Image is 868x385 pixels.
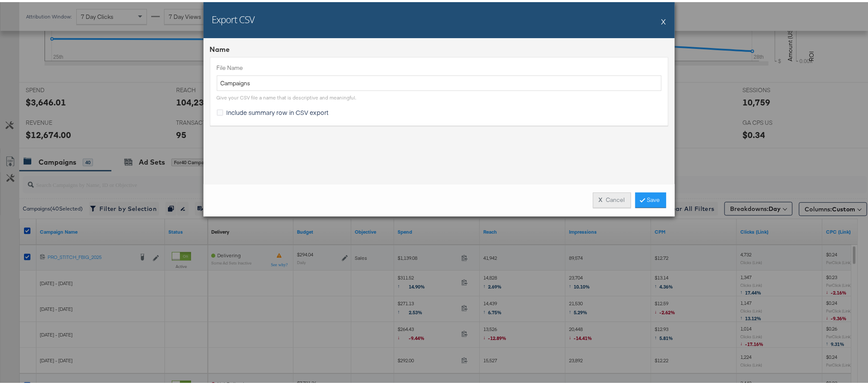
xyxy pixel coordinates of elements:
[210,42,668,52] div: Name
[661,11,666,28] button: X
[599,194,603,202] strong: X
[635,190,666,206] a: Save
[212,11,255,24] h2: Export CSV
[227,106,329,114] span: Include summary row in CSV export
[217,92,356,99] div: Give your CSV file a name that is descriptive and meaningful.
[217,62,661,70] label: File Name
[593,190,631,206] button: XCancel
